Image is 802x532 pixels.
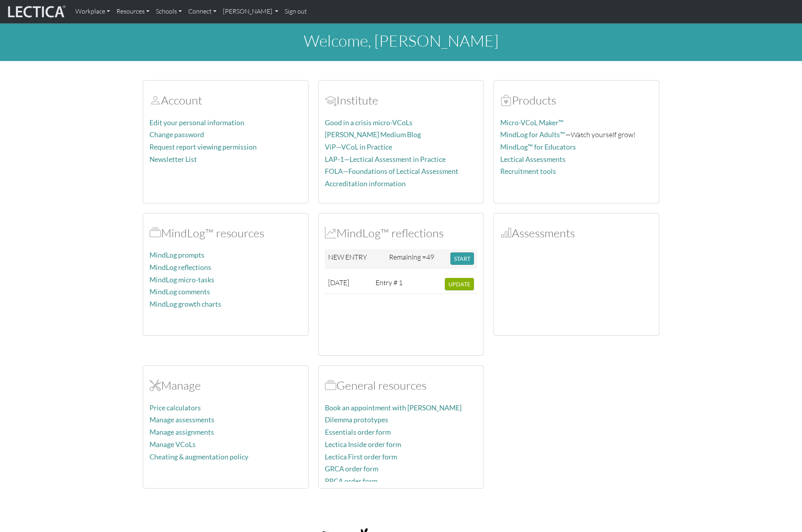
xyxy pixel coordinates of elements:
td: Remaining = [386,249,447,268]
p: —Watch yourself grow! [500,129,653,140]
a: GRCA order form [325,465,378,473]
span: Account [149,93,161,107]
a: Connect [185,3,220,20]
a: Newsletter List [149,155,197,164]
a: Cheating & augmentation policy [149,453,248,461]
span: Assessments [500,226,512,240]
h2: MindLog™ reflections [325,226,477,240]
a: Change password [149,130,204,139]
span: Manage [149,378,161,392]
a: MindLog prompts [149,251,204,259]
a: ViP—VCoL in Practice [325,143,392,151]
a: MindLog comments [149,288,210,296]
a: Dilemma prototypes [325,416,388,424]
a: MindLog™ for Educators [500,143,576,151]
a: PRCA order form [325,477,377,485]
span: MindLog™ resources [149,226,161,240]
span: Products [500,93,512,107]
button: UPDATE [445,278,474,290]
span: [DATE] [328,278,349,287]
a: Micro-VCoL Maker™ [500,118,564,127]
a: Essentials order form [325,428,391,436]
h2: Institute [325,93,477,107]
a: Lectica Inside order form [325,440,401,449]
a: Accreditation information [325,179,406,188]
a: MindLog reflections [149,263,211,272]
a: Price calculators [149,404,201,412]
span: 49 [426,252,434,261]
h2: Account [149,93,302,107]
span: MindLog [325,226,336,240]
h2: General resources [325,378,477,392]
span: Account [325,93,336,107]
span: Resources [325,378,336,392]
a: Workplace [72,3,113,20]
a: Lectica First order form [325,453,397,461]
a: [PERSON_NAME] [220,3,281,20]
h2: Products [500,93,653,107]
a: Good in a crisis micro-VCoLs [325,118,413,127]
a: MindLog micro-tasks [149,276,214,284]
h2: MindLog™ resources [149,226,302,240]
img: lecticalive [6,4,66,19]
a: Request report viewing permission [149,143,257,151]
a: Lectical Assessments [500,155,566,164]
h2: Manage [149,378,302,392]
a: Manage VCoLs [149,440,196,449]
a: Recruitment tools [500,167,556,175]
a: Resources [113,3,153,20]
span: UPDATE [448,281,470,288]
a: FOLA—Foundations of Lectical Assessment [325,167,458,175]
a: Edit your personal information [149,118,244,127]
a: Manage assignments [149,428,214,436]
a: MindLog growth charts [149,300,221,308]
h2: Assessments [500,226,653,240]
button: START [450,252,474,265]
a: Sign out [281,3,310,20]
a: Schools [153,3,185,20]
a: MindLog for Adults™ [500,130,565,139]
a: Manage assessments [149,416,214,424]
a: Book an appointment with [PERSON_NAME] [325,404,462,412]
td: NEW ENTRY [325,249,386,268]
td: Entry # 1 [372,275,408,294]
a: LAP-1—Lectical Assessment in Practice [325,155,446,164]
a: [PERSON_NAME] Medium Blog [325,130,421,139]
